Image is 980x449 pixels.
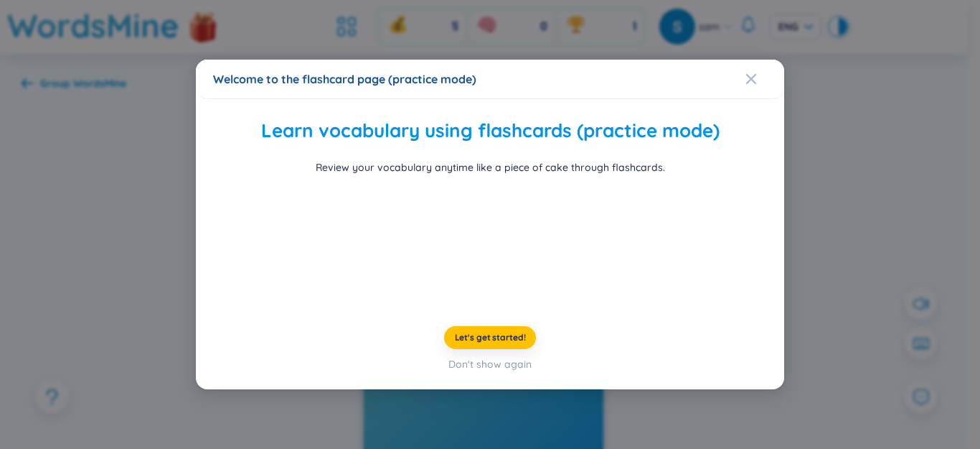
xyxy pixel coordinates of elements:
div: Welcome to the flashcard page (practice mode) [213,71,767,87]
button: Close [745,60,784,98]
button: Let's get started! [444,326,537,349]
div: Review your vocabulary anytime like a piece of cake through flashcards. [316,159,665,175]
h2: Learn vocabulary using flashcards (practice mode) [217,116,763,146]
span: Let's get started! [455,332,526,343]
div: Don't show again [448,356,532,372]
